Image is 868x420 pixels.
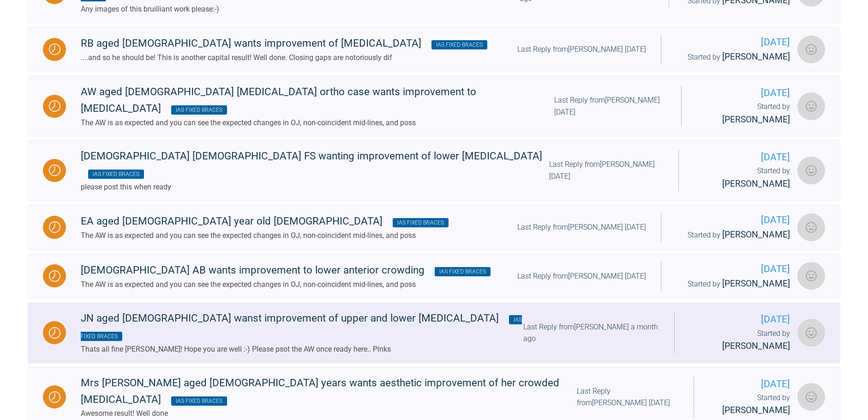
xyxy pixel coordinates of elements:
[28,27,840,72] a: WaitingRB aged [DEMOGRAPHIC_DATA] wants improvement of [MEDICAL_DATA] IAS Fixed Braces....and so ...
[696,101,790,127] div: Started by
[49,100,60,112] img: Waiting
[797,383,825,411] img: Martin Hussain
[81,181,549,193] div: please post this when ready
[28,205,840,250] a: WaitingEA aged [DEMOGRAPHIC_DATA] year old [DEMOGRAPHIC_DATA] IAS Fixed BracesThe AW is as expect...
[554,94,666,118] div: Last Reply from [PERSON_NAME] [DATE]
[689,328,790,353] div: Started by
[797,213,825,241] img: Martin Hussain
[435,267,491,276] span: IAS Fixed Braces
[81,310,523,343] div: JN aged [DEMOGRAPHIC_DATA] wanst improvement of upper and lower [MEDICAL_DATA]
[81,375,577,408] div: Mrs [PERSON_NAME] aged [DEMOGRAPHIC_DATA] years wants aesthetic improvement of her crowded [MEDIC...
[517,221,646,233] div: Last Reply from [PERSON_NAME] [DATE]
[797,157,825,184] img: Martin Hussain
[88,170,144,179] span: IAS Fixed Braces
[523,321,659,345] div: Last Reply from [PERSON_NAME] a month ago
[81,117,554,129] div: The AW is as expected and you can see the expected changes in OJ, non-coincident mid-lines, and poss
[797,36,825,63] img: Martin Hussain
[689,312,790,327] span: [DATE]
[81,262,491,279] div: [DEMOGRAPHIC_DATA] AB wants improvement to lower anterior crowding
[676,228,790,242] div: Started by
[81,408,577,420] div: Awesome result! Well done
[797,262,825,290] img: Martin Hussain
[676,277,790,291] div: Started by
[676,35,790,50] span: [DATE]
[28,76,840,136] a: WaitingAW aged [DEMOGRAPHIC_DATA] [MEDICAL_DATA] ortho case wants improvement to [MEDICAL_DATA] I...
[81,230,449,242] div: The AW is as expected and you can see the expected changes in OJ, non-coincident mid-lines, and poss
[81,213,449,230] div: EA aged [DEMOGRAPHIC_DATA] year old [DEMOGRAPHIC_DATA]
[694,150,790,165] span: [DATE]
[49,164,60,176] img: Waiting
[722,278,790,289] span: [PERSON_NAME]
[49,43,60,55] img: Waiting
[171,396,227,406] span: IAS Fixed Braces
[722,114,790,125] span: [PERSON_NAME]
[49,391,60,403] img: Waiting
[81,52,487,64] div: ....and so he should be! This is another capital result! Well done. Closing gaps are notoriously dif
[517,270,646,282] div: Last Reply from [PERSON_NAME] [DATE]
[696,85,790,101] span: [DATE]
[81,279,491,291] div: The AW is as expected and you can see the expected changes in OJ, non-coincident mid-lines, and poss
[797,319,825,347] img: Martin Hussain
[722,178,790,189] span: [PERSON_NAME]
[393,218,449,227] span: IAS Fixed Braces
[28,140,840,201] a: Waiting[DEMOGRAPHIC_DATA] [DEMOGRAPHIC_DATA] FS wanting improvement of lower [MEDICAL_DATA] IAS F...
[81,148,549,181] div: [DEMOGRAPHIC_DATA] [DEMOGRAPHIC_DATA] FS wanting improvement of lower [MEDICAL_DATA]
[676,50,790,64] div: Started by
[797,92,825,120] img: Martin Hussain
[577,385,679,409] div: Last Reply from [PERSON_NAME] [DATE]
[517,43,646,55] div: Last Reply from [PERSON_NAME] [DATE]
[431,40,487,49] span: IAS Fixed Braces
[549,158,664,182] div: Last Reply from [PERSON_NAME] [DATE]
[49,270,60,282] img: Waiting
[722,51,790,62] span: [PERSON_NAME]
[722,229,790,240] span: [PERSON_NAME]
[709,392,790,418] div: Started by
[81,35,487,52] div: RB aged [DEMOGRAPHIC_DATA] wants improvement of [MEDICAL_DATA]
[722,341,790,351] span: [PERSON_NAME]
[28,254,840,299] a: Waiting[DEMOGRAPHIC_DATA] AB wants improvement to lower anterior crowding IAS Fixed BracesThe AW ...
[171,105,227,115] span: IAS Fixed Braces
[49,327,60,339] img: Waiting
[81,84,554,117] div: AW aged [DEMOGRAPHIC_DATA] [MEDICAL_DATA] ortho case wants improvement to [MEDICAL_DATA]
[81,343,523,355] div: Thats all fine [PERSON_NAME]! Hope you are well :-) Please psot the AW once ready here.. Pinks
[694,165,790,191] div: Started by
[676,262,790,277] span: [DATE]
[49,221,60,233] img: Waiting
[709,377,790,392] span: [DATE]
[676,213,790,228] span: [DATE]
[81,3,520,15] div: Any images of this bruilliant work please:-)
[722,405,790,415] span: [PERSON_NAME]
[28,302,840,363] a: WaitingJN aged [DEMOGRAPHIC_DATA] wanst improvement of upper and lower [MEDICAL_DATA] IAS Fixed B...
